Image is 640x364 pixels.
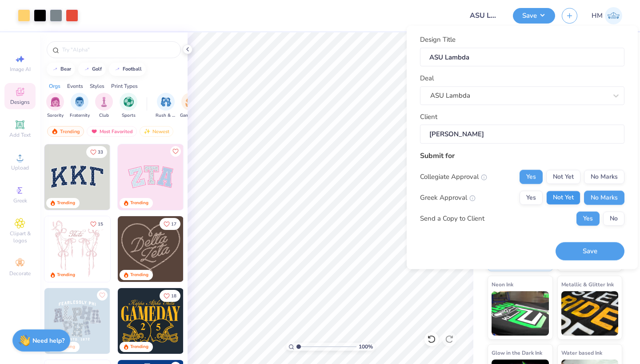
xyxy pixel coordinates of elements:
[156,93,176,119] button: filter button
[51,128,58,135] img: trending.gif
[13,197,27,204] span: Greek
[9,131,31,138] span: Add Text
[83,67,90,72] img: trend_line.gif
[99,97,109,107] img: Club Image
[47,63,75,76] button: bear
[180,93,200,119] button: filter button
[124,97,134,107] img: Sports Image
[123,67,142,71] div: football
[183,288,249,354] img: 2b704b5a-84f6-4980-8295-53d958423ff9
[120,93,137,119] button: filter button
[561,280,614,289] span: Metallic & Glitter Ink
[57,200,75,206] div: Trending
[95,93,113,119] div: filter for Club
[592,11,603,21] span: HM
[118,288,184,354] img: b8819b5f-dd70-42f8-b218-32dd770f7b03
[120,93,137,119] div: filter for Sports
[170,146,181,157] button: Like
[86,146,107,158] button: Like
[57,272,75,278] div: Trending
[171,294,176,298] span: 18
[10,99,30,106] span: Designs
[185,97,196,107] img: Game Day Image
[556,242,624,261] button: Save
[110,216,176,282] img: d12a98c7-f0f7-4345-bf3a-b9f1b718b86e
[156,112,176,119] span: Rush & Bid
[111,82,138,90] div: Print Types
[183,216,249,282] img: ead2b24a-117b-4488-9b34-c08fd5176a7b
[91,128,98,135] img: most_fav.gif
[67,82,83,90] div: Events
[109,63,146,76] button: football
[420,172,487,182] div: Collegiate Approval
[122,112,136,119] span: Sports
[70,112,90,119] span: Fraternity
[95,93,113,119] button: filter button
[46,93,64,119] div: filter for Sorority
[520,190,543,205] button: Yes
[492,280,513,289] span: Neon Ink
[87,126,137,137] div: Most Favorited
[492,348,542,357] span: Glow in the Dark Ink
[50,97,60,107] img: Sorority Image
[180,93,200,119] div: filter for Game Day
[92,67,102,71] div: golf
[420,73,434,83] label: Deal
[49,82,60,90] div: Orgs
[183,144,249,210] img: 5ee11766-d822-42f5-ad4e-763472bf8dcf
[420,125,624,144] input: e.g. Ethan Linker
[44,288,110,354] img: 5a4b4175-9e88-49c8-8a23-26d96782ddc6
[32,336,64,345] strong: Need help?
[420,193,476,203] div: Greek Approval
[420,214,484,224] div: Send a Copy to Client
[160,218,180,230] button: Like
[61,45,175,54] input: Try "Alpha"
[603,211,624,226] button: No
[110,144,176,210] img: edfb13fc-0e43-44eb-bea2-bf7fc0dd67f9
[118,144,184,210] img: 9980f5e8-e6a1-4b4a-8839-2b0e9349023c
[78,63,106,76] button: golf
[592,7,622,24] a: HM
[90,82,104,90] div: Styles
[70,93,90,119] button: filter button
[44,216,110,282] img: 83dda5b0-2158-48ca-832c-f6b4ef4c4536
[520,170,543,184] button: Yes
[130,200,148,206] div: Trending
[99,112,109,119] span: Club
[420,150,624,161] div: Submit for
[160,290,180,302] button: Like
[492,291,549,336] img: Neon Ink
[98,150,103,154] span: 33
[463,7,506,24] input: Untitled Design
[9,270,31,277] span: Decorate
[4,230,36,244] span: Clipart & logos
[359,343,373,351] span: 100 %
[47,112,64,119] span: Sorority
[171,222,176,226] span: 17
[561,291,619,336] img: Metallic & Glitter Ink
[110,288,176,354] img: a3f22b06-4ee5-423c-930f-667ff9442f68
[161,97,171,107] img: Rush & Bid Image
[140,126,173,137] div: Newest
[605,7,622,24] img: Haydyn Mulholland
[118,216,184,282] img: 12710c6a-dcc0-49ce-8688-7fe8d5f96fe2
[420,35,456,45] label: Design Title
[70,93,90,119] div: filter for Fraternity
[46,93,64,119] button: filter button
[97,290,108,301] button: Like
[52,67,59,72] img: trend_line.gif
[98,222,103,226] span: 15
[47,126,84,137] div: Trending
[420,111,437,122] label: Client
[584,190,624,205] button: No Marks
[561,348,602,357] span: Water based Ink
[130,272,148,278] div: Trending
[75,97,84,107] img: Fraternity Image
[546,170,580,184] button: Not Yet
[10,66,31,73] span: Image AI
[584,170,624,184] button: No Marks
[86,218,107,230] button: Like
[11,164,29,171] span: Upload
[513,8,555,24] button: Save
[44,144,110,210] img: 3b9aba4f-e317-4aa7-a679-c95a879539bd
